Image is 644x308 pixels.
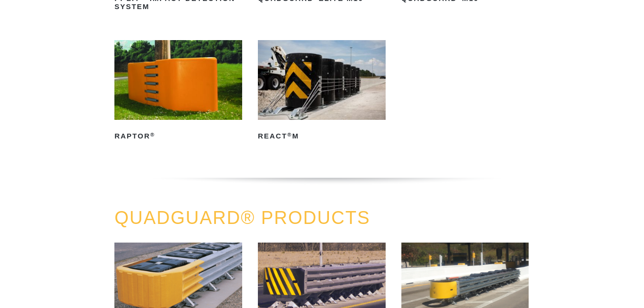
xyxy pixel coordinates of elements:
sup: ® [150,132,155,138]
sup: ® [287,132,292,138]
h2: REACT M [258,128,386,144]
a: QUADGUARD® PRODUCTS [114,208,370,228]
a: REACT®M [258,40,386,144]
h2: RAPTOR [114,128,242,144]
a: RAPTOR® [114,40,242,144]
